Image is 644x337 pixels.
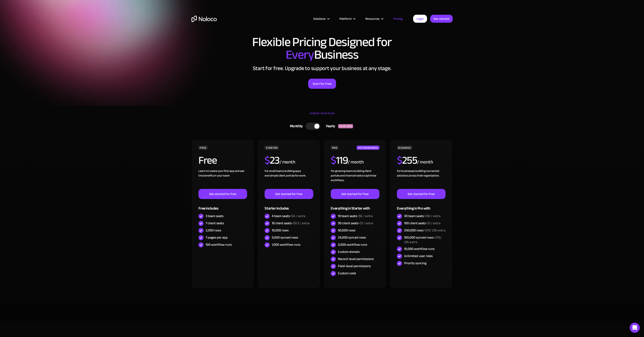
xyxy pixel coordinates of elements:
a: Pricing [388,16,408,21]
h2: Free [198,155,217,166]
div: Solutions [308,16,334,21]
a: Get started for free [265,189,313,199]
div: 10,000 rows [272,228,289,233]
div: For small teams building apps and simple client portals for work. ‍ [265,169,313,189]
div: Everything in Pro with [397,199,445,213]
h2: 255 [397,155,417,166]
div: Solutions [313,16,326,21]
a: Login [413,15,427,23]
div: Everything in Starter with [331,199,379,213]
span: Every [286,43,314,66]
div: Monthly [285,123,306,129]
div: / month [348,159,364,166]
span: +$75/ 25k extra [404,234,442,245]
div: 1,000 workflow runs [272,242,300,247]
div: Unlimited user roles [404,254,433,258]
div: 100 workflow runs [206,242,232,247]
div: Starter includes [265,199,313,213]
span: +$6 / extra [357,213,373,219]
div: 10 client seats [272,221,309,226]
div: Open Intercom Messenger [630,323,640,333]
div: Custom code [338,271,356,276]
span: +$1 / extra [358,220,373,226]
div: Field-level permissions [338,264,371,268]
div: CHOOSE YOUR PLAN [191,110,453,121]
div: 200,000 rows [404,228,445,233]
div: Platform [339,16,352,21]
span: +$10 / extra [424,213,440,219]
a: Get started for free [198,189,247,199]
a: Get started for free [397,189,445,199]
div: 50,000 rows [338,228,355,233]
div: Custom domain [338,249,360,254]
div: PRO [331,146,339,150]
a: Get started for free [331,189,379,199]
h1: Flexible Pricing Designed for Business [191,36,453,61]
div: STARTER [265,146,279,150]
div: BUSINESS [397,146,412,150]
a: Get started [430,15,453,23]
div: RECOMMENDED [357,146,379,150]
div: FREE [198,146,208,150]
div: Free includes [198,199,247,213]
div: 7 client seats [206,221,224,226]
div: 2,000 rows [206,228,221,233]
a: home [191,16,217,22]
div: / month [417,159,433,166]
div: SAVE 20% [338,124,353,128]
div: For businesses building connected solutions across their organization. ‍ [397,169,445,189]
div: / month [280,159,295,166]
span: +$1 / extra [426,220,440,226]
div: 3 team seats [206,214,224,218]
div: 30 team seats [404,214,440,218]
div: 10,000 workflow runs [404,247,435,251]
span: +$0.5 / extra [292,220,309,226]
div: For growing teams building client portals and internal tools to optimize workflows. [331,169,379,189]
span: $ [265,150,270,170]
div: 25,000 synced rows [338,235,366,240]
div: Resources [365,16,380,21]
div: 100,000 synced rows [404,235,445,244]
h2: 23 [265,155,280,166]
div: Priority syncing [404,261,426,265]
span: +$4 / extra [290,213,305,219]
span: +$75/ 25k extra [423,227,445,234]
span: $ [397,150,402,170]
div: 5,000 synced rows [272,235,298,240]
div: 100 client seats [404,221,440,226]
div: 7 pages per app [206,235,228,240]
h2: Start for free. Upgrade to support your business at any stage. [191,65,453,72]
div: 50 client seats [338,221,373,226]
div: Yearly [320,123,338,129]
div: Platform [334,16,360,21]
div: 3,000 workflow runs [338,242,367,247]
div: 4 team seats [272,214,305,218]
span: $ [331,150,336,170]
div: 10 team seats [338,214,373,218]
div: Learn to create your first app and see the benefits in your team ‍ [198,169,247,189]
h2: 119 [331,155,348,166]
div: Record-level permissions [338,257,374,261]
a: Start for Free [308,79,336,89]
div: Resources [360,16,388,21]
